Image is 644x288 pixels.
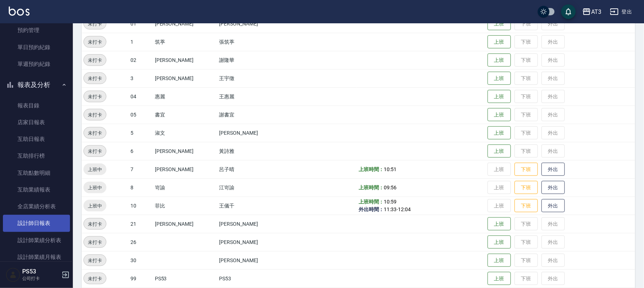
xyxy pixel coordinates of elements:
[488,217,511,231] button: 上班
[3,114,70,131] a: 店家日報表
[218,233,293,251] td: [PERSON_NAME]
[357,197,486,215] td: -
[218,251,293,269] td: [PERSON_NAME]
[3,97,70,114] a: 報表目錄
[359,166,384,172] b: 上班時間：
[488,108,511,122] button: 上班
[218,33,293,51] td: 張筑葶
[3,56,70,72] a: 單週預約紀錄
[3,22,70,39] a: 預約管理
[129,160,153,178] td: 7
[218,51,293,69] td: 謝隆華
[129,178,153,197] td: 8
[84,257,106,264] span: 未打卡
[129,251,153,269] td: 30
[129,269,153,288] td: 99
[218,197,293,215] td: 王儀千
[3,39,70,56] a: 單日預約紀錄
[488,17,511,31] button: 上班
[3,232,70,249] a: 設計師業績分析表
[488,236,511,249] button: 上班
[218,160,293,178] td: 呂子晴
[153,15,218,33] td: [PERSON_NAME]
[84,38,106,46] span: 未打卡
[542,199,565,213] button: 外出
[84,147,106,155] span: 未打卡
[153,215,218,233] td: [PERSON_NAME]
[3,131,70,147] a: 互助日報表
[3,147,70,164] a: 互助排行榜
[515,181,538,194] button: 下班
[129,142,153,160] td: 6
[129,15,153,33] td: 01
[359,185,384,190] b: 上班時間：
[542,181,565,194] button: 外出
[153,69,218,87] td: [PERSON_NAME]
[153,178,218,197] td: 岢諭
[384,185,397,190] span: 09:56
[84,93,106,100] span: 未打卡
[561,4,576,19] button: save
[3,249,70,265] a: 設計師業績月報表
[218,106,293,124] td: 謝書宜
[84,20,106,28] span: 未打卡
[153,269,218,288] td: PS53
[398,206,411,212] span: 12:04
[218,178,293,197] td: 江岢諭
[3,198,70,215] a: 全店業績分析表
[359,199,384,205] b: 上班時間：
[218,142,293,160] td: 黃詩雅
[488,254,511,267] button: 上班
[153,33,218,51] td: 筑葶
[591,7,601,16] div: AT3
[153,51,218,69] td: [PERSON_NAME]
[22,275,59,282] p: 公司打卡
[542,163,565,176] button: 外出
[6,268,20,282] img: Person
[84,238,106,246] span: 未打卡
[488,72,511,85] button: 上班
[22,268,59,275] h5: PS53
[515,199,538,213] button: 下班
[488,54,511,67] button: 上班
[488,272,511,285] button: 上班
[3,165,70,181] a: 互助點數明細
[607,5,635,19] button: 登出
[153,142,218,160] td: [PERSON_NAME]
[153,87,218,106] td: 惠麗
[515,163,538,176] button: 下班
[129,51,153,69] td: 02
[83,166,106,173] span: 上班中
[218,69,293,87] td: 王宇徵
[384,199,397,205] span: 10:59
[488,35,511,49] button: 上班
[218,124,293,142] td: [PERSON_NAME]
[3,181,70,198] a: 互助業績報表
[84,220,106,228] span: 未打卡
[488,126,511,140] button: 上班
[83,202,106,210] span: 上班中
[3,75,70,94] button: 報表及分析
[129,197,153,215] td: 10
[153,106,218,124] td: 書宜
[153,124,218,142] td: 淑文
[129,106,153,124] td: 05
[153,160,218,178] td: [PERSON_NAME]
[359,206,384,212] b: 外出時間：
[488,145,511,158] button: 上班
[3,215,70,232] a: 設計師日報表
[84,111,106,119] span: 未打卡
[129,215,153,233] td: 21
[9,7,30,16] img: Logo
[218,215,293,233] td: [PERSON_NAME]
[129,69,153,87] td: 3
[84,75,106,82] span: 未打卡
[218,269,293,288] td: PS53
[384,166,397,172] span: 10:51
[218,87,293,106] td: 王惠麗
[129,233,153,251] td: 26
[488,90,511,103] button: 上班
[153,197,218,215] td: 菲比
[579,4,604,19] button: AT3
[129,87,153,106] td: 04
